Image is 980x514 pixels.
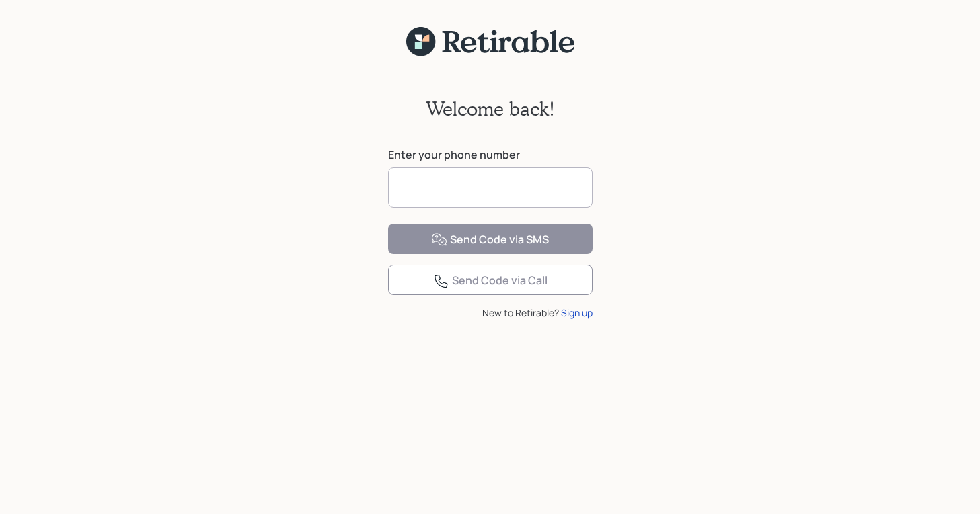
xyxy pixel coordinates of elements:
[431,232,549,248] div: Send Code via SMS
[426,97,555,120] h2: Welcome back!
[388,147,593,162] label: Enter your phone number
[561,306,593,320] div: Sign up
[388,265,593,295] button: Send Code via Call
[388,224,593,254] button: Send Code via SMS
[388,306,593,320] div: New to Retirable?
[433,273,548,289] div: Send Code via Call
